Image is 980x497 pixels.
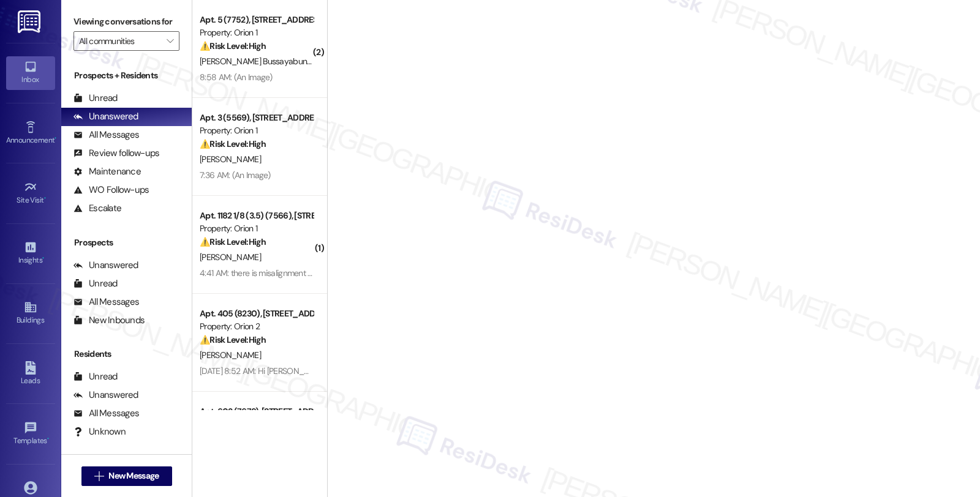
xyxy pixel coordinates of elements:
span: [PERSON_NAME] Bussayabuntoon [200,56,323,67]
i:  [167,36,173,46]
div: 7:36 AM: (An Image) [200,170,271,181]
div: All Messages [73,129,139,141]
div: New Inbounds [73,314,145,327]
i:  [94,471,104,481]
div: 4:41 AM: there is misalignment with the door. one of the doors is not connected at all [200,267,497,278]
div: Maintenance [73,165,141,178]
div: All Messages [73,296,139,308]
a: Site Visit • [6,177,55,210]
div: Property: Orion 1 [200,124,313,137]
div: Property: Orion 1 [200,26,313,39]
a: Insights • [6,237,55,270]
div: All Messages [73,407,139,420]
span: • [42,254,44,263]
div: Apt. 5 (7752), [STREET_ADDRESS] [200,13,313,26]
div: Unanswered [73,259,138,272]
span: [PERSON_NAME] [200,252,261,263]
span: [PERSON_NAME] [200,349,261,361]
div: Unknown [73,425,126,438]
div: Property: Orion 2 [200,320,313,333]
input: All communities [79,31,160,51]
a: Leads [6,357,55,390]
a: Inbox [6,56,55,89]
span: • [47,435,49,443]
a: Templates • [6,417,55,450]
span: • [55,134,56,143]
div: Prospects [61,236,192,249]
div: Apt. 1182 1/8 (3.5) (7566), [STREET_ADDRESS] [200,209,313,222]
div: Apt. 603 (7679), [STREET_ADDRESS] [200,405,313,418]
span: New Message [108,469,159,482]
div: Escalate [73,202,121,215]
div: Residents [61,348,192,361]
span: • [44,194,46,203]
strong: ⚠️ Risk Level: High [200,138,266,149]
strong: ⚠️ Risk Level: High [200,40,266,51]
strong: ⚠️ Risk Level: High [200,236,266,247]
div: WO Follow-ups [73,184,149,196]
img: ResiDesk Logo [18,10,43,33]
div: Apt. 405 (8230), [STREET_ADDRESS][PERSON_NAME] [200,307,313,320]
button: New Message [81,466,172,486]
div: Unread [73,277,118,290]
div: Apt. 3 (5569), [STREET_ADDRESS] [200,111,313,124]
span: [PERSON_NAME] [200,154,261,165]
div: Property: Orion 1 [200,222,313,235]
div: Prospects + Residents [61,69,192,82]
div: Unanswered [73,389,138,402]
div: Unread [73,370,118,383]
div: Unread [73,92,118,105]
strong: ⚠️ Risk Level: High [200,334,266,345]
a: Buildings [6,297,55,330]
div: Unanswered [73,110,138,123]
div: 8:58 AM: (An Image) [200,72,273,83]
label: Viewing conversations for [73,12,179,31]
div: Review follow-ups [73,147,159,160]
